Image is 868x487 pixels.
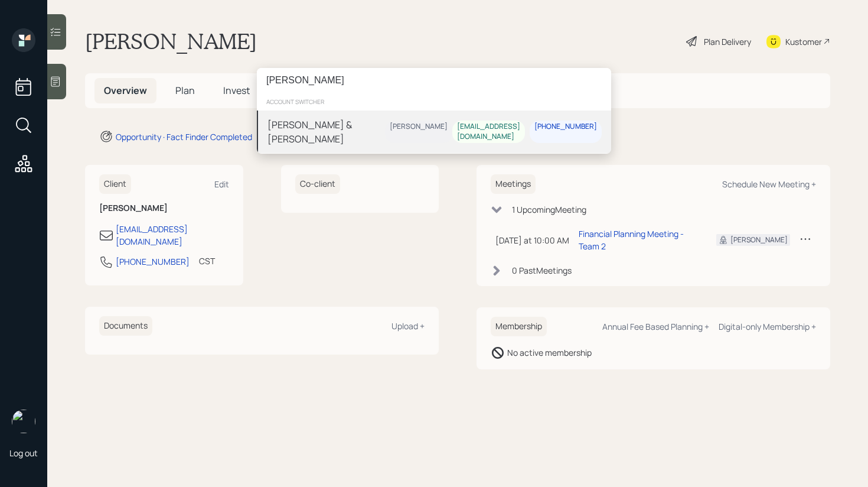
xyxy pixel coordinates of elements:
input: Type a command or search… [257,68,611,93]
div: [PHONE_NUMBER] [534,122,597,132]
div: [EMAIL_ADDRESS][DOMAIN_NAME] [457,122,520,142]
div: [PERSON_NAME] & [PERSON_NAME] [267,118,385,146]
div: account switcher [257,93,611,111]
div: [PERSON_NAME] [390,122,448,132]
